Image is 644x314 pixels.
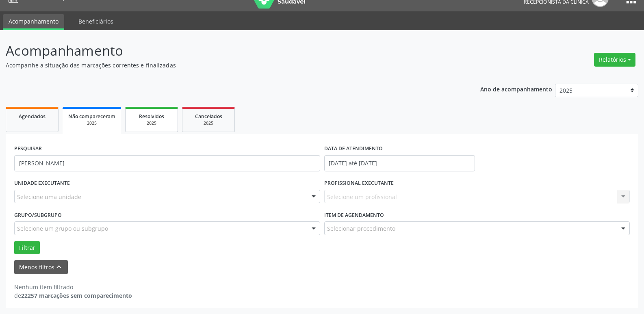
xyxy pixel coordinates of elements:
a: Acompanhamento [3,14,64,30]
div: 2025 [131,120,172,126]
span: Selecionar procedimento [327,224,395,233]
div: de [14,291,132,300]
label: PROFISSIONAL EXECUTANTE [324,177,394,190]
p: Ano de acompanhamento [480,84,552,94]
strong: 22257 marcações sem comparecimento [21,292,132,299]
p: Acompanhamento [6,41,449,61]
button: Relatórios [594,53,635,67]
input: Selecione um intervalo [324,155,475,171]
div: 2025 [188,120,229,126]
label: PESQUISAR [14,143,42,155]
i: keyboard_arrow_up [54,262,63,271]
p: Acompanhe a situação das marcações correntes e finalizadas [6,61,449,69]
span: Não compareceram [68,113,115,120]
button: Filtrar [14,241,40,255]
div: 2025 [68,120,115,126]
label: Grupo/Subgrupo [14,209,62,221]
span: Agendados [19,113,46,120]
label: DATA DE ATENDIMENTO [324,143,383,155]
span: Cancelados [195,113,222,120]
span: Selecione um grupo ou subgrupo [17,224,108,233]
div: Nenhum item filtrado [14,283,132,291]
input: Nome, código do beneficiário ou CPF [14,155,320,171]
span: Resolvidos [139,113,164,120]
button: Menos filtroskeyboard_arrow_up [14,260,68,274]
label: UNIDADE EXECUTANTE [14,177,70,190]
span: Selecione uma unidade [17,193,81,201]
a: Beneficiários [73,14,119,28]
label: Item de agendamento [324,209,384,221]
